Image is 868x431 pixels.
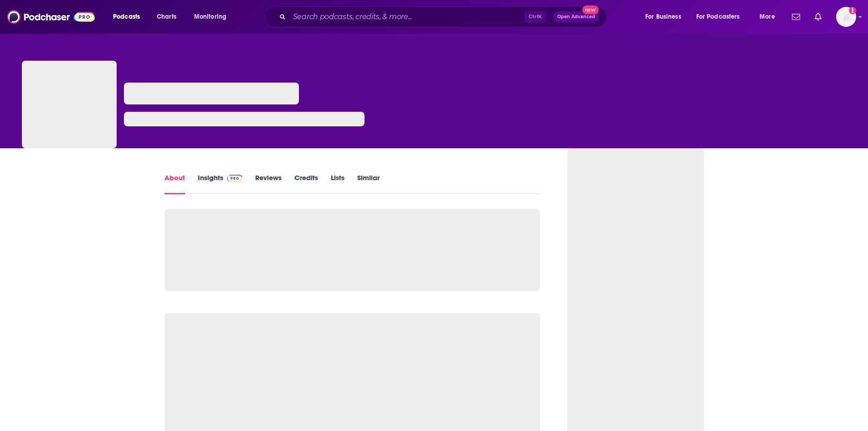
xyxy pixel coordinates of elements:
button: open menu [690,10,753,24]
span: More [760,10,775,23]
img: User Profile [836,7,856,27]
button: open menu [753,10,786,24]
div: Search podcasts, credits, & more... [273,6,616,27]
span: Open Advanced [557,15,595,19]
a: Credits [294,173,318,194]
img: Podchaser Pro [227,175,243,182]
button: open menu [188,10,238,24]
span: For Business [645,10,681,23]
svg: Add a profile image [849,7,856,14]
a: Show notifications dropdown [788,9,804,25]
span: Ctrl K [524,11,546,23]
a: Lists [331,173,344,194]
button: Open AdvancedNew [553,11,599,22]
a: Similar [357,173,380,194]
span: Podcasts [113,10,140,23]
a: Reviews [255,173,282,194]
span: For Podcasters [696,10,740,23]
span: Monitoring [194,10,226,23]
span: Charts [157,10,176,23]
a: Charts [151,10,182,24]
span: New [582,5,599,14]
a: About [164,173,185,194]
img: Podchaser - Follow, Share and Rate Podcasts [7,8,95,26]
input: Search podcasts, credits, & more... [289,10,524,24]
a: InsightsPodchaser Pro [198,173,243,194]
button: Show profile menu [836,7,856,27]
button: open menu [639,10,693,24]
button: open menu [107,10,152,24]
span: Logged in as luilaking [836,7,856,27]
a: Show notifications dropdown [811,9,825,25]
